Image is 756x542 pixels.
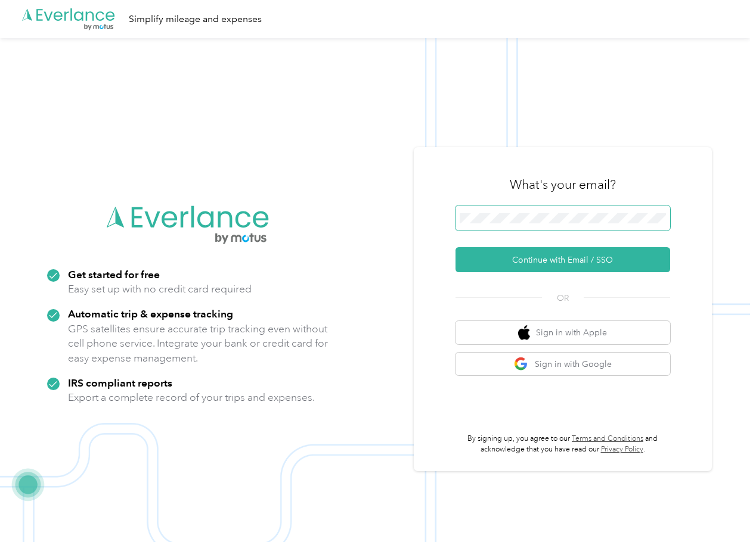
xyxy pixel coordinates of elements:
p: GPS satellites ensure accurate trip tracking even without cell phone service. Integrate your bank... [68,322,329,366]
img: apple logo [518,325,530,340]
h3: What's your email? [510,176,616,193]
strong: IRS compliant reports [68,376,172,389]
p: By signing up, you agree to our and acknowledge that you have read our . [456,434,670,454]
button: Continue with Email / SSO [456,247,670,272]
a: Privacy Policy [601,445,643,454]
button: google logoSign in with Google [456,353,670,376]
a: Terms and Conditions [572,434,643,443]
strong: Automatic trip & expense tracking [68,307,233,320]
span: OR [542,292,584,304]
img: google logo [514,357,529,372]
p: Easy set up with no credit card required [68,282,252,297]
button: apple logoSign in with Apple [456,321,670,344]
div: Simplify mileage and expenses [129,12,262,27]
p: Export a complete record of your trips and expenses. [68,390,315,405]
strong: Get started for free [68,268,160,281]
